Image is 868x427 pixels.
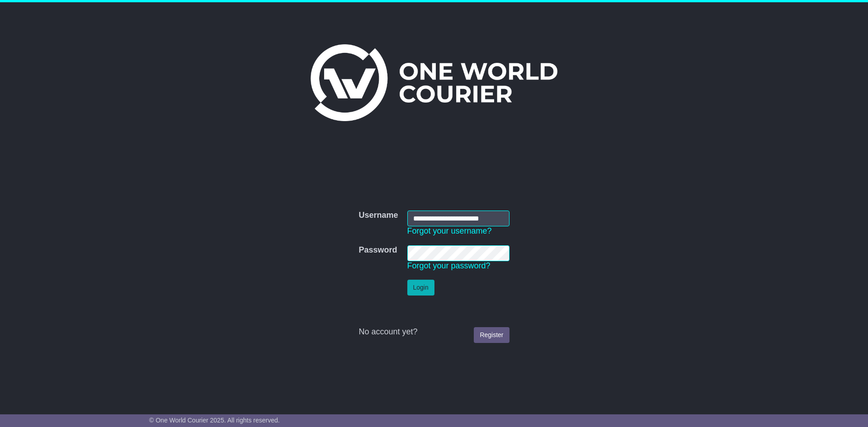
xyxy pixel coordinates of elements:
button: Login [407,280,434,296]
a: Forgot your password? [407,261,491,270]
label: Password [359,245,397,255]
a: Register [474,327,509,343]
span: © One World Courier 2025. All rights reserved. [149,417,280,424]
a: Forgot your username? [407,226,492,235]
label: Username [359,211,398,221]
img: One World [311,44,557,121]
div: No account yet? [359,327,509,337]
